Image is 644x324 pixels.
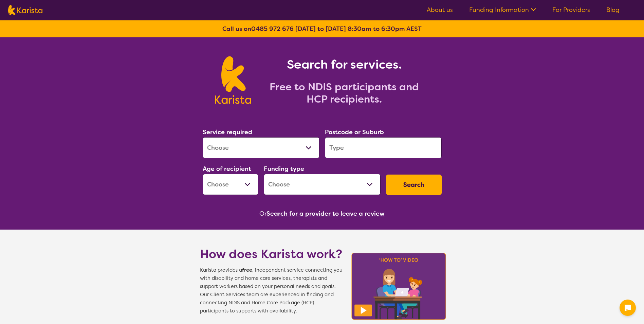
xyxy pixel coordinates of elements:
b: Call us on [DATE] to [DATE] 8:30am to 6:30pm AEST [222,25,422,33]
button: Search [386,175,442,195]
img: Karista logo [215,56,251,104]
label: Age of recipient [203,165,251,173]
h1: How does Karista work? [200,246,343,262]
a: Blog [606,6,620,14]
img: Karista video [349,251,448,322]
a: About us [427,6,453,14]
span: Or [259,209,266,219]
h2: Free to NDIS participants and HCP recipients. [259,81,429,105]
label: Postcode or Suburb [325,128,384,136]
input: Type [325,137,442,158]
a: For Providers [552,6,590,14]
b: free [242,267,252,273]
label: Service required [203,128,252,136]
label: Funding type [264,165,304,173]
h1: Search for services. [259,56,429,73]
button: Search for a provider to leave a review [266,209,385,219]
span: Karista provides a , independent service connecting you with disability and home care services, t... [200,266,343,315]
a: Funding Information [469,6,536,14]
a: 0485 972 676 [251,25,294,33]
img: Karista logo [8,5,42,15]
